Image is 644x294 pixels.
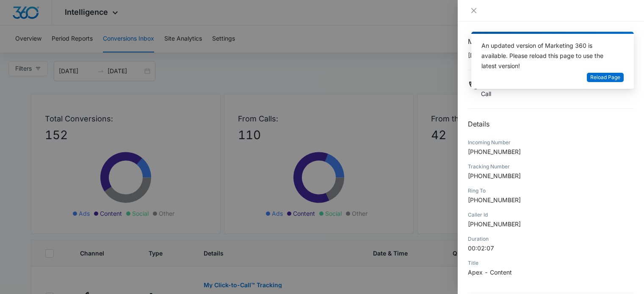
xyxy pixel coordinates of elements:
div: Incoming Number [468,139,634,146]
div: Ring To [468,187,634,195]
span: Apex - Content [468,269,512,276]
h2: Details [468,119,634,129]
span: 00:02:07 [468,245,494,252]
div: Tracking Number [468,163,634,170]
span: Reload Page [590,74,620,82]
div: An updated version of Marketing 360 is available. Please reload this page to use the latest version! [481,41,614,71]
button: Close [468,7,480,14]
span: close [470,7,477,14]
div: Title [468,259,634,267]
h1: My Click-to-Call™ Tracking [468,36,634,47]
span: [PHONE_NUMBER] [468,148,521,155]
div: Caller Id [468,211,634,219]
div: Duration [468,235,634,243]
span: [PHONE_NUMBER] [468,220,521,228]
span: [PHONE_NUMBER] [468,172,521,179]
span: [PHONE_NUMBER] [468,196,521,203]
p: [DATE] 12:41pm [468,51,634,60]
button: Reload Page [587,73,624,82]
